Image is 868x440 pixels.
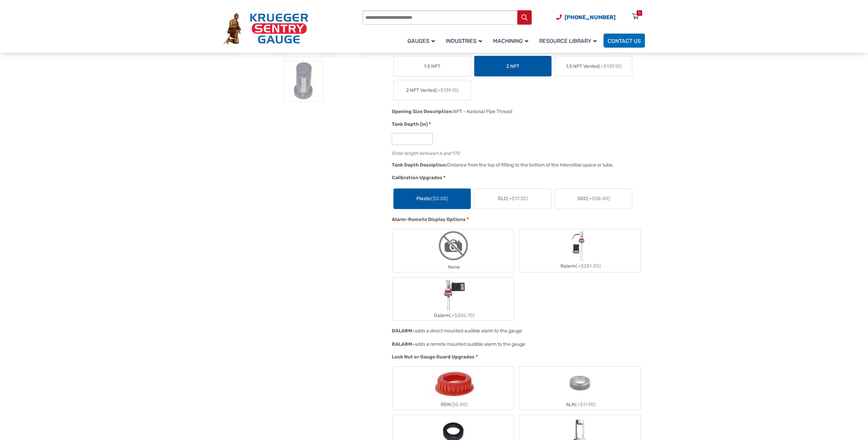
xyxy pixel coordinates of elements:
a: Contact Us [604,34,645,48]
div: Distance from the top of fitting to the bottom of the Interstitial space or tube. [447,162,614,168]
span: (+$58.40) [587,196,610,201]
label: Ralarm [519,230,640,271]
div: Enter length between 6 and 170 [392,149,641,156]
img: Leak Type K Gauge - Image 7 [283,61,323,102]
span: ($0.00) [431,196,448,201]
label: None [393,229,514,272]
span: 2 NPT [506,63,519,70]
abbr: required [429,121,431,128]
span: Lock Nut or Gauge Guard Upgrades [392,354,475,360]
span: (+$281.00) [576,263,601,269]
span: Resource Library [539,38,597,44]
div: adds a direct mounted audible alarm to the gauge [415,328,522,334]
span: Gauges [407,38,435,44]
span: (+$17.20) [507,196,528,201]
label: RDN [393,367,514,410]
span: DALARM- [392,328,415,334]
span: Plastic [416,195,448,202]
div: ALN [519,400,640,410]
a: Industries [442,33,489,49]
span: 1.5 NPT [424,63,440,70]
span: Machining [493,38,528,44]
span: Calibration Upgrades [392,175,442,181]
span: (+$139.10) [599,63,622,69]
div: NPT - National Pipe Thread [453,109,512,114]
span: [PHONE_NUMBER] [565,14,616,21]
span: (+$206.70) [450,313,475,318]
div: adds a remote mounted audible alarm to the gauge [415,341,525,347]
span: SGC [578,195,610,202]
div: Ralarm [519,261,640,271]
span: (+$11.90) [575,402,596,407]
span: Tank Depth Desciption: [392,162,447,168]
span: RALARM- [392,341,415,347]
img: ALN [563,367,596,400]
img: Krueger Sentry Gauge [223,13,308,45]
span: Tank Depth (in) [392,121,428,127]
a: Resource Library [535,33,604,49]
label: ALN [519,367,640,410]
span: Contact Us [608,38,641,44]
span: 1.5 NPT Vented [566,63,622,70]
span: Industries [446,38,482,44]
abbr: required [476,353,478,360]
a: Gauges [403,33,442,49]
span: (+$139.10) [436,87,458,93]
a: Machining [489,33,535,49]
label: Dalarm [393,278,514,320]
span: GLC [498,195,528,202]
div: RDN [393,400,514,410]
div: Dalarm [393,310,514,320]
abbr: required [467,216,469,223]
abbr: required [443,174,445,181]
span: ($0.00) [451,402,468,407]
span: 2 NPT Vented [406,87,458,94]
div: 0 [638,10,640,16]
div: None [393,262,514,272]
a: Phone Number (920) 434-8860 [556,13,616,22]
span: Alarm-Remote Display Options [392,217,466,222]
span: Opening Size Description: [392,109,453,114]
